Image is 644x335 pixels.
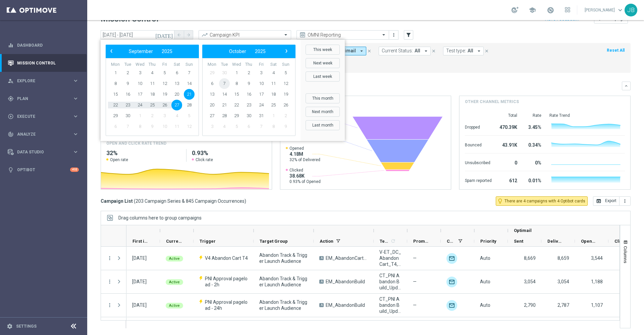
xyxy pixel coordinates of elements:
img: Optimail [446,277,457,287]
span: Abandon Track & Trigger Launch Audience [259,252,308,264]
span: Priority [480,239,496,244]
span: Execute [17,114,72,118]
div: Optimail [446,253,457,264]
span: 19 [280,89,291,100]
span: 2 [147,110,158,121]
span: Abandon Track & Trigger Launch Audience [259,276,308,288]
button: Current Status: All arrow_drop_down [379,47,431,55]
span: 3 [135,67,145,78]
span: 13 [207,89,217,100]
span: 18 [268,89,279,100]
button: lightbulb Optibot +10 [7,167,79,173]
span: 15 [110,89,121,100]
button: Next week [306,58,340,68]
i: keyboard_arrow_right [72,113,79,119]
span: September [129,49,153,54]
span: 26 [280,100,291,110]
span: 4 [171,110,182,121]
button: equalizer Dashboard [7,43,79,48]
bs-datepicker-navigation-view: ​ ​ ​ [204,47,290,56]
button: close [484,47,490,55]
span: 7 [256,121,267,132]
span: 19 [159,89,170,100]
th: weekday [158,62,171,67]
div: Data Studio [8,149,72,155]
span: V4 Abandon Cart T4 [205,255,248,261]
span: EM_AbandonBuild [326,279,365,285]
span: 1 [110,67,121,78]
div: Press SPACE to select this row. [101,270,126,294]
span: — [413,255,417,261]
span: 4.18M [289,151,320,157]
span: 23 [122,100,133,110]
div: Analyze [8,131,72,137]
span: 10 [159,121,170,132]
button: arrow_back [174,30,184,40]
div: 470.39K [500,121,517,132]
span: 7 [122,121,133,132]
i: keyboard_arrow_right [72,149,79,155]
span: 1 [231,67,242,78]
div: 0.34% [525,139,541,150]
button: 2025 [251,47,270,56]
span: 10 [135,78,145,89]
span: 4 [268,67,279,78]
div: JB [625,4,637,16]
div: 3.45% [525,121,541,132]
i: filter_alt [406,32,412,38]
span: 6 [244,121,254,132]
span: 6 [110,121,121,132]
span: 21 [184,89,195,100]
span: 2 [244,67,254,78]
button: more_vert [107,255,113,261]
div: Plan [8,96,72,102]
div: Optibot [8,161,79,179]
th: weekday [206,62,218,67]
span: 9 [147,121,158,132]
span: 2 [122,67,133,78]
button: open_in_browser Export [593,196,620,206]
button: Data Studio keyboard_arrow_right [7,149,79,155]
div: 21 Sep 2025, Sunday [132,279,147,285]
th: weekday [255,62,267,67]
th: weekday [122,62,134,67]
span: Calculate column [389,237,396,245]
span: 30 [219,67,230,78]
span: 14 [219,89,230,100]
button: more_vert [107,302,113,308]
a: [PERSON_NAME]keyboard_arrow_down [584,5,625,15]
span: 3 [159,110,170,121]
span: 11 [268,78,279,89]
div: track_changes Analyze keyboard_arrow_right [7,132,79,137]
i: close [431,49,436,53]
i: person_search [8,78,14,84]
div: 0 [500,157,517,167]
span: Promotions [413,239,429,244]
span: 32% of Delivered [289,157,320,162]
i: arrow_drop_down [359,48,365,54]
span: 2025 [255,49,266,54]
button: Last week [306,71,340,82]
span: 203 Campaign Series & 845 Campaign Occurrences [136,198,245,204]
span: 5 [231,121,242,132]
span: 7 [219,78,230,89]
span: 4 [147,67,158,78]
th: weekday [109,62,122,67]
span: First in Range [132,239,149,244]
span: 17 [135,89,145,100]
span: 9 [280,121,291,132]
span: 31 [256,110,267,121]
i: more_vert [107,279,113,285]
span: 29 [231,110,242,121]
i: preview [299,32,306,38]
span: Plan [17,97,72,101]
span: Drag columns here to group campaigns [118,215,202,221]
i: close [367,49,372,53]
span: 12 [280,78,291,89]
div: Press SPACE to select this row. [101,247,126,270]
span: Opened [289,146,320,151]
span: 23 [244,100,254,110]
span: 28 [184,100,195,110]
span: Open rate [110,157,128,162]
